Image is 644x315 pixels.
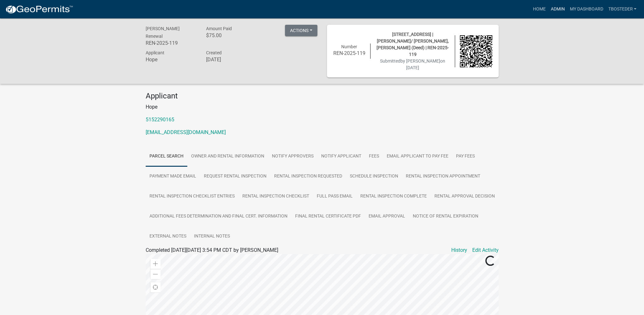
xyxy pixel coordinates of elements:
[200,166,270,187] a: Request Rental Inspection
[409,206,482,227] a: Notice of Rental Expiration
[206,26,232,31] span: Amount Paid
[313,186,357,207] a: Full Pass Email
[146,206,291,227] a: Additional Fees Determination and Final Cert. Information
[377,32,449,57] span: [STREET_ADDRESS] | [PERSON_NAME]/ [PERSON_NAME], [PERSON_NAME] (Deed) | REN-2025-119
[365,206,409,227] a: Email Approval
[146,50,164,55] span: Applicant
[150,259,161,269] div: Zoom in
[365,146,383,167] a: Fees
[146,129,226,135] a: [EMAIL_ADDRESS][DOMAIN_NAME]
[548,3,567,15] a: Admin
[567,3,606,15] a: My Dashboard
[333,50,366,56] h6: REN-2025-119
[341,44,357,49] span: Number
[187,146,268,167] a: Owner and Rental Information
[402,166,484,187] a: Rental Inspection Appointment
[460,35,492,68] img: QR code
[146,117,174,123] a: 5152290165
[291,206,365,227] a: Final Rental Certificate PDF
[146,166,200,187] a: Payment Made Email
[150,269,161,279] div: Zoom out
[146,247,278,253] span: Completed [DATE][DATE] 3:54 PM CDT by [PERSON_NAME]
[206,32,257,38] h6: $75.00
[206,57,257,63] h6: [DATE]
[357,186,431,207] a: Rental Inspection Complete
[317,146,365,167] a: Notify Applicant
[380,58,445,70] span: Submitted on [DATE]
[206,50,221,55] span: Created
[400,58,440,64] span: by [PERSON_NAME]
[146,57,197,63] h6: Hope
[190,226,234,247] a: Internal Notes
[346,166,402,187] a: Schedule Inspection
[452,146,479,167] a: Pay Fees
[606,3,639,15] a: tbosteder
[146,146,187,167] a: Parcel search
[146,26,180,39] span: [PERSON_NAME] Renewal
[239,186,313,207] a: Rental Inspection Checklist
[150,282,161,292] div: Find my location
[270,166,346,187] a: Rental Inspection Requested
[268,146,317,167] a: Notify Approvers
[146,40,197,46] h6: REN-2025-119
[472,246,499,254] a: Edit Activity
[451,246,467,254] a: History
[146,186,239,207] a: Rental Inspection Checklist Entries
[146,91,499,101] h4: Applicant
[146,226,190,247] a: External Notes
[383,146,452,167] a: Email Applicant to Pay Fee
[146,103,499,111] p: Hope
[285,25,317,36] button: Actions
[431,186,499,207] a: Rental Approval Decision
[530,3,548,15] a: Home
